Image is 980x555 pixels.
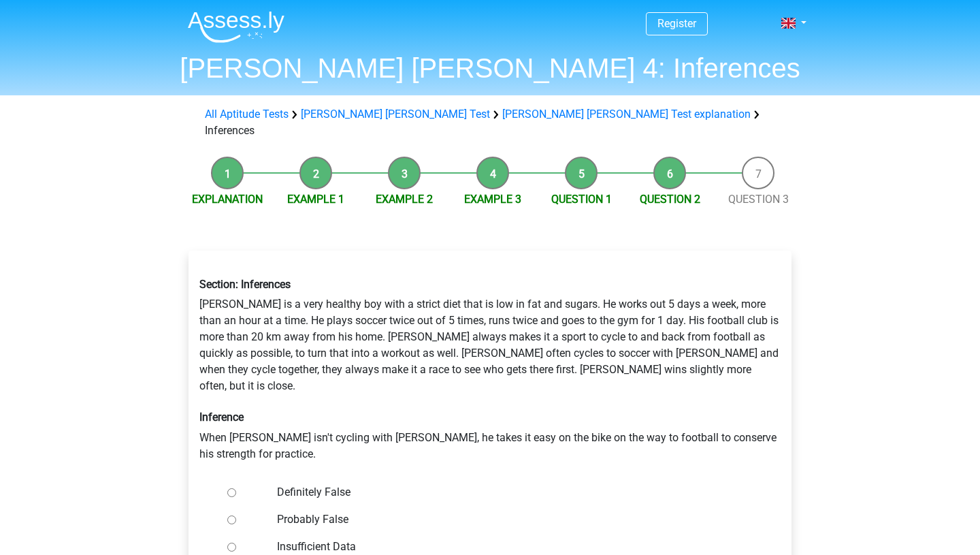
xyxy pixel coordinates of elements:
[277,511,748,528] label: Probably False
[301,108,490,121] a: [PERSON_NAME] [PERSON_NAME] Test
[199,278,781,291] h6: Section: Inferences
[640,193,700,206] a: Question 2
[188,11,284,43] img: Assessly
[464,193,521,206] a: Example 3
[199,411,781,424] h6: Inference
[728,193,789,206] a: Question 3
[189,267,791,473] div: [PERSON_NAME] is a very healthy boy with a strict diet that is low in fat and sugars. He works ou...
[192,193,263,206] a: Explanation
[199,106,781,139] div: Inferences
[205,108,289,121] a: All Aptitude Tests
[177,52,803,84] h1: [PERSON_NAME] [PERSON_NAME] 4: Inferences
[502,108,751,121] a: [PERSON_NAME] [PERSON_NAME] Test explanation
[551,193,612,206] a: Question 1
[657,17,696,30] a: Register
[287,193,344,206] a: Example 1
[277,484,748,501] label: Definitely False
[277,539,748,555] label: Insufficient Data
[376,193,433,206] a: Example 2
